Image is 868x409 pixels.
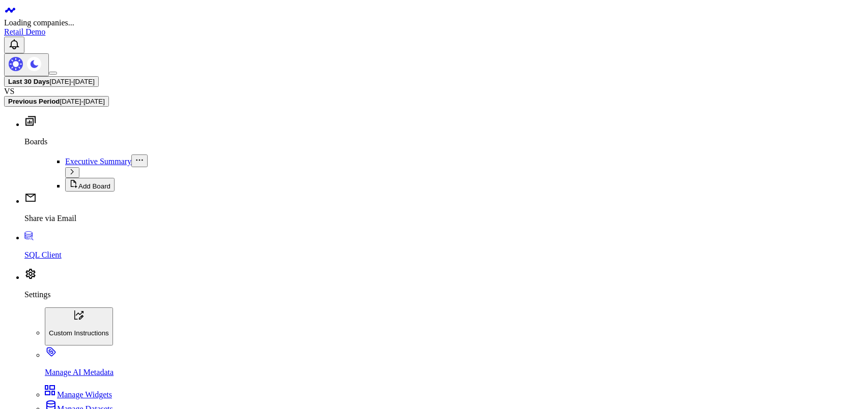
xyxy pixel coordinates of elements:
p: Manage AI Metadata [45,368,864,377]
p: Share via Email [24,214,864,223]
p: Settings [24,290,864,299]
a: Retail Demo [4,27,45,36]
b: Previous Period [8,98,60,105]
div: VS [4,87,864,96]
a: SQL Client [24,233,864,260]
b: Last 30 Days [8,78,50,85]
button: Add Board [65,178,115,192]
p: Boards [24,137,864,146]
button: Last 30 Days[DATE]-[DATE] [4,76,99,87]
span: [DATE] - [DATE] [50,78,95,85]
a: Manage AI Metadata [45,351,864,377]
button: Custom Instructions [45,307,113,345]
a: Manage Widgets [45,390,112,399]
p: Custom Instructions [49,329,109,337]
div: Loading companies... [4,18,864,27]
button: Previous Period[DATE]-[DATE] [4,96,109,107]
span: Manage Widgets [57,390,112,399]
p: SQL Client [24,250,864,260]
span: [DATE] - [DATE] [60,98,104,105]
a: Executive Summary [65,157,131,166]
